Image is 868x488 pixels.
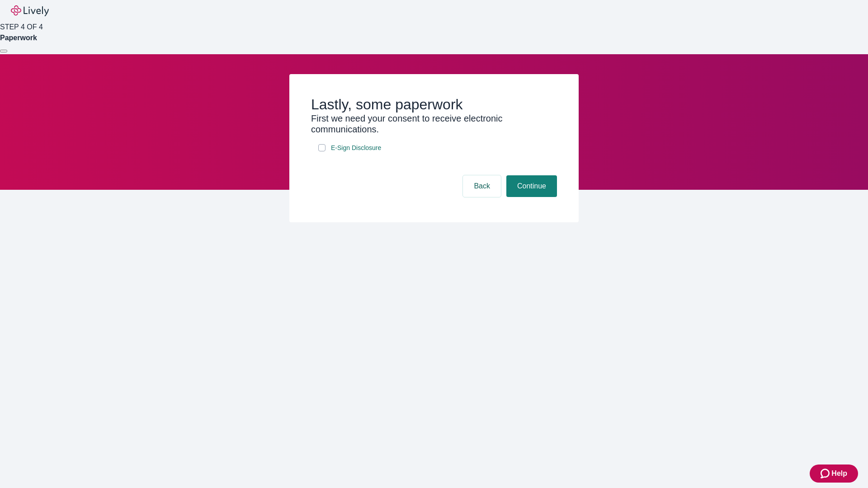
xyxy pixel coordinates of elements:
h3: First we need your consent to receive electronic communications. [311,113,557,135]
svg: Zendesk support icon [821,468,831,479]
h2: Lastly, some paperwork [311,96,557,113]
img: Lively [11,5,49,16]
span: E-Sign Disclosure [331,143,381,153]
button: Continue [506,175,557,197]
button: Zendesk support iconHelp [810,465,858,483]
a: e-sign disclosure document [329,142,383,154]
button: Back [463,175,501,197]
span: Help [831,468,847,479]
